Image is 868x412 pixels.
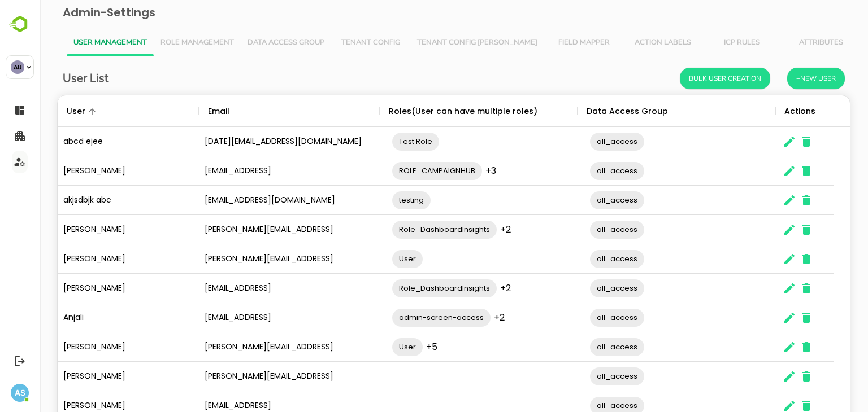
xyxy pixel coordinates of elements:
[670,38,735,47] span: ICP Rules
[159,156,340,186] div: [EMAIL_ADDRESS]
[6,14,34,35] img: BambooboxLogoMark.f1c84d78b4c51b1a7b5f700c9845e183.svg
[349,95,498,127] div: Roles(User can have multiple roles)
[461,223,471,236] span: +2
[18,332,159,362] div: [PERSON_NAME]
[121,38,194,47] span: Role Management
[159,362,340,391] div: [PERSON_NAME][EMAIL_ADDRESS]
[159,186,340,215] div: [EMAIL_ADDRESS][DOMAIN_NAME]
[550,311,605,324] span: all_access
[34,38,107,47] span: User Management
[18,215,159,244] div: [PERSON_NAME]
[23,69,69,87] h6: User List
[18,362,159,391] div: [PERSON_NAME]
[550,282,605,295] span: all_access
[18,127,159,156] div: abcd ejee
[387,340,398,353] span: +5
[550,135,605,148] span: all_access
[46,105,59,119] button: Sort
[159,127,340,156] div: [DATE][EMAIL_ADDRESS][DOMAIN_NAME]
[446,164,457,177] span: +3
[159,303,340,332] div: [EMAIL_ADDRESS]
[208,38,285,47] span: Data Access Group
[27,29,801,56] div: Vertical tabs example
[640,68,731,89] button: Bulk User Creation
[748,68,805,89] button: +New User
[550,194,605,207] span: all_access
[353,311,451,324] span: admin-screen-access
[190,105,203,119] button: Sort
[749,38,814,47] span: Attributes
[377,38,498,47] span: Tenant Config [PERSON_NAME]
[11,60,24,74] div: AU
[353,194,391,207] span: testing
[159,274,340,303] div: [EMAIL_ADDRESS]
[159,244,340,274] div: [PERSON_NAME][EMAIL_ADDRESS]
[159,215,340,244] div: [PERSON_NAME][EMAIL_ADDRESS]
[298,38,364,47] span: Tenant Config
[591,38,656,47] span: Action Labels
[18,186,159,215] div: akjsdbjk abc
[353,223,457,236] span: Role_DashboardInsights
[353,164,442,177] span: ROLE_CAMPAIGNHUB
[550,340,605,353] span: all_access
[353,135,400,148] span: Test Role
[168,95,190,127] div: Email
[745,95,776,127] div: Actions
[511,38,577,47] span: Field Mapper
[12,353,27,369] button: Logout
[18,156,159,186] div: [PERSON_NAME]
[550,370,605,383] span: all_access
[550,399,605,412] span: all_access
[353,340,383,353] span: User
[353,252,383,265] span: User
[27,95,46,127] div: User
[550,252,605,265] span: all_access
[454,311,465,324] span: +2
[18,303,159,332] div: Anjali
[550,164,605,177] span: all_access
[547,95,628,127] div: Data Access Group
[18,244,159,274] div: [PERSON_NAME]
[353,282,457,295] span: Role_DashboardInsights
[159,332,340,362] div: [PERSON_NAME][EMAIL_ADDRESS]
[11,384,29,402] div: AS
[18,274,159,303] div: [PERSON_NAME]
[550,223,605,236] span: all_access
[461,282,471,295] span: +2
